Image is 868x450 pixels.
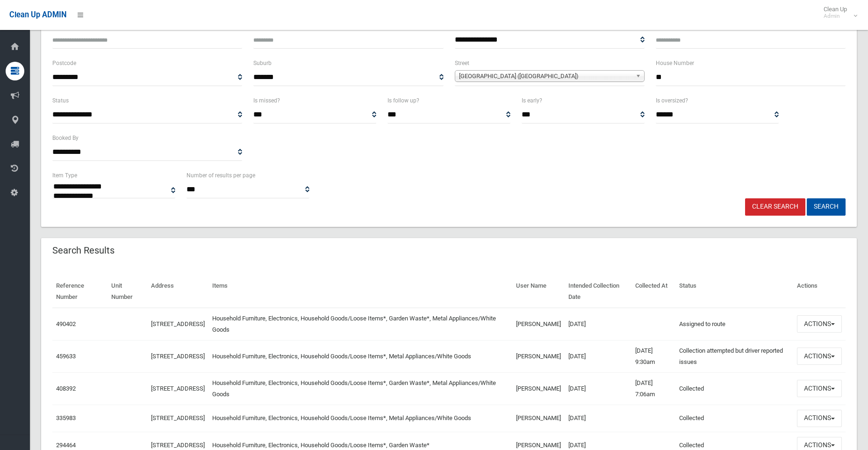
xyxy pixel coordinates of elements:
label: Suburb [253,58,272,68]
th: Address [147,276,208,308]
a: [STREET_ADDRESS] [151,414,205,421]
a: 408392 [56,385,76,392]
th: User Name [512,276,565,308]
a: [STREET_ADDRESS] [151,353,205,360]
a: 294464 [56,442,76,449]
label: Booked By [52,133,79,143]
label: Is missed? [253,95,280,106]
th: Intended Collection Date [565,276,631,308]
button: Actions [797,315,842,333]
td: [DATE] [565,308,631,341]
td: Household Furniture, Electronics, Household Goods/Loose Items*, Garden Waste*, Metal Appliances/W... [208,372,512,405]
small: Admin [824,13,847,20]
td: Household Furniture, Electronics, Household Goods/Loose Items*, Metal Appliances/White Goods [208,405,512,432]
a: [STREET_ADDRESS] [151,385,205,392]
td: [PERSON_NAME] [512,340,565,372]
td: Household Furniture, Electronics, Household Goods/Loose Items*, Garden Waste*, Metal Appliances/W... [208,308,512,341]
th: Status [675,276,793,308]
th: Collected At [631,276,675,308]
button: Actions [797,380,842,397]
label: Is oversized? [656,95,688,106]
a: 335983 [56,414,76,421]
label: Is early? [522,95,542,106]
th: Reference Number [52,276,108,308]
label: Street [455,58,469,68]
label: Number of results per page [187,170,255,181]
td: Household Furniture, Electronics, Household Goods/Loose Items*, Metal Appliances/White Goods [208,340,512,372]
td: Collected [675,372,793,405]
button: Actions [797,348,842,365]
button: Actions [797,410,842,427]
a: [STREET_ADDRESS] [151,320,205,327]
button: Search [807,198,846,216]
td: Collected [675,405,793,432]
a: [STREET_ADDRESS] [151,442,205,449]
a: 490402 [56,320,76,327]
span: Clean Up [819,6,856,20]
td: [PERSON_NAME] [512,372,565,405]
td: Collection attempted but driver reported issues [675,340,793,372]
a: 459633 [56,353,76,360]
td: [DATE] 9:30am [631,340,675,372]
td: [DATE] 7:06am [631,372,675,405]
a: Clear Search [745,198,805,216]
th: Unit Number [108,276,147,308]
td: Assigned to route [675,308,793,341]
td: [DATE] [565,405,631,432]
label: Is follow up? [387,95,419,106]
th: Actions [793,276,846,308]
td: [DATE] [565,340,631,372]
td: [DATE] [565,372,631,405]
header: Search Results [41,241,126,260]
label: Postcode [52,58,76,68]
span: Clean Up ADMIN [9,10,66,19]
td: [PERSON_NAME] [512,308,565,341]
label: Item Type [52,170,77,181]
label: House Number [656,58,694,68]
td: [PERSON_NAME] [512,405,565,432]
label: Status [52,95,69,106]
span: [GEOGRAPHIC_DATA] ([GEOGRAPHIC_DATA]) [459,71,632,82]
th: Items [208,276,512,308]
